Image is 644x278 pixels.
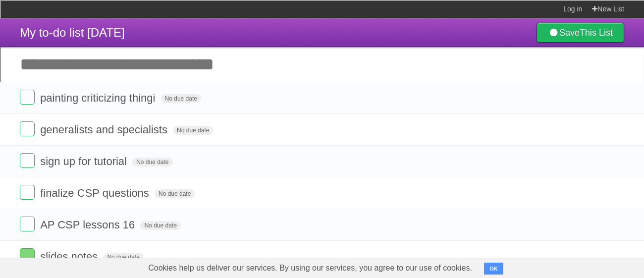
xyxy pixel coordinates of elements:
button: OK [484,263,503,275]
label: Done [20,90,35,105]
span: AP CSP lessons 16 [40,219,137,231]
span: Cookies help us deliver our services. By using our services, you agree to our use of cookies. [138,258,482,278]
label: Done [20,217,35,231]
span: No due date [132,158,172,167]
label: Done [20,185,35,200]
b: This List [580,28,613,38]
span: No due date [173,126,213,135]
span: No due date [161,94,201,103]
span: No due date [140,221,180,230]
span: sign up for tutorial [40,155,129,167]
span: slides notes [40,250,100,263]
label: Done [20,121,35,136]
span: No due date [155,189,195,198]
label: Done [20,248,35,263]
label: Done [20,153,35,168]
span: finalize CSP questions [40,187,152,199]
span: No due date [103,253,143,262]
a: SaveThis List [537,23,624,43]
span: painting criticizing thingi [40,92,158,104]
span: generalists and specialists [40,123,170,136]
span: My to-do list [DATE] [20,26,125,39]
